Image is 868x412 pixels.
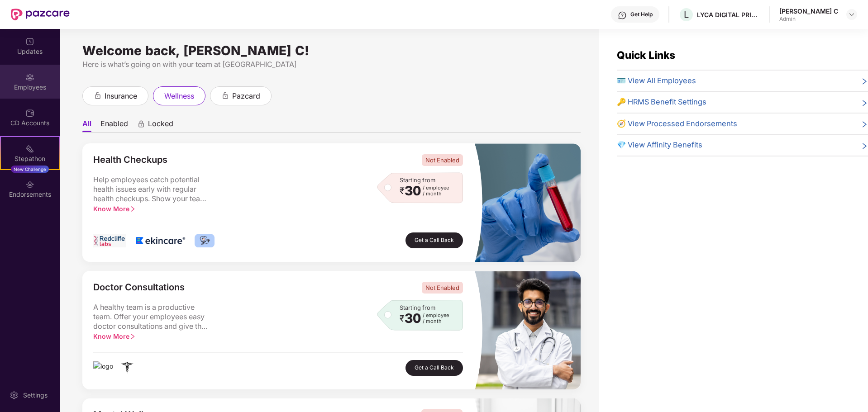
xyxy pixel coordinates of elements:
[779,15,838,23] div: Admin
[405,360,463,376] button: Get a Call Back
[617,49,675,61] span: Quick Links
[129,206,136,212] span: right
[400,304,435,311] span: Starting from
[120,361,134,375] img: logo
[133,234,187,247] img: logo
[232,90,260,102] span: pazcard
[423,185,449,191] span: / employee
[630,11,653,18] div: Get Help
[82,59,581,70] div: Here is what’s going on with your team at [GEOGRAPHIC_DATA]
[93,205,136,213] span: Know More
[422,154,463,166] span: Not Enabled
[25,109,34,118] img: svg+xml;base64,PHN2ZyBpZD0iQ0RfQWNjb3VudHMiIGRhdGEtbmFtZT0iQ0QgQWNjb3VudHMiIHhtbG5zPSJodHRwOi8vd3...
[861,120,868,130] span: right
[221,91,229,99] div: animation
[400,176,435,184] span: Starting from
[617,139,702,151] span: 💎 View Affinity Benefits
[93,282,185,294] span: Doctor Consultations
[861,98,868,108] span: right
[861,141,868,151] span: right
[617,75,696,87] span: 🪪 View All Employees
[93,332,136,340] span: Know More
[164,90,194,102] span: wellness
[11,166,49,173] div: New Challenge
[93,175,211,204] span: Help employees catch potential health issues early with regular health checkups. Show your team y...
[697,10,760,19] div: LYCA DIGITAL PRIVATE LIMITED
[861,77,868,87] span: right
[93,154,167,166] span: Health Checkups
[94,91,102,99] div: animation
[82,119,91,132] li: All
[25,144,34,153] img: svg+xml;base64,PHN2ZyB4bWxucz0iaHR0cDovL3d3dy53My5vcmcvMjAwMC9zdmciIHdpZHRoPSIyMSIgaGVpZ2h0PSIyMC...
[617,96,706,108] span: 🔑 HRMS Benefit Settings
[25,37,34,46] img: svg+xml;base64,PHN2ZyBpZD0iVXBkYXRlZCIgeG1sbnM9Imh0dHA6Ly93d3cudzMub3JnLzIwMDAvc3ZnIiB3aWR0aD0iMj...
[684,9,689,20] span: L
[423,313,449,318] span: / employee
[148,119,173,132] span: Locked
[93,234,126,247] img: logo
[405,232,463,248] button: Get a Call Back
[400,315,405,322] span: ₹
[618,11,627,20] img: svg+xml;base64,PHN2ZyBpZD0iSGVscC0zMngzMiIgeG1sbnM9Imh0dHA6Ly93d3cudzMub3JnLzIwMDAvc3ZnIiB3aWR0aD...
[779,7,838,15] div: [PERSON_NAME] C
[93,303,211,331] span: A healthy team is a productive team. Offer your employees easy doctor consultations and give the ...
[105,90,137,102] span: insurance
[82,47,581,54] div: Welcome back, [PERSON_NAME] C!
[422,282,463,294] span: Not Enabled
[137,120,145,128] div: animation
[405,185,421,197] span: 30
[423,318,449,324] span: / month
[11,9,70,20] img: New Pazcare Logo
[474,143,580,262] img: masked_image
[423,191,449,197] span: / month
[129,333,136,340] span: right
[10,391,19,400] img: svg+xml;base64,PHN2ZyBpZD0iU2V0dGluZy0yMHgyMCIgeG1sbnM9Imh0dHA6Ly93d3cudzMub3JnLzIwMDAvc3ZnIiB3aW...
[405,313,421,324] span: 30
[25,180,34,189] img: svg+xml;base64,PHN2ZyBpZD0iRW5kb3JzZW1lbnRzIiB4bWxucz0iaHR0cDovL3d3dy53My5vcmcvMjAwMC9zdmciIHdpZH...
[195,234,215,247] img: logo
[1,154,59,163] div: Stepathon
[848,11,855,18] img: svg+xml;base64,PHN2ZyBpZD0iRHJvcGRvd24tMzJ4MzIiIHhtbG5zPSJodHRwOi8vd3d3LnczLm9yZy8yMDAwL3N2ZyIgd2...
[474,271,580,389] img: masked_image
[617,118,737,130] span: 🧭 View Processed Endorsements
[20,391,50,400] div: Settings
[93,361,113,375] img: logo
[100,119,128,132] li: Enabled
[400,187,405,194] span: ₹
[25,73,34,82] img: svg+xml;base64,PHN2ZyBpZD0iRW1wbG95ZWVzIiB4bWxucz0iaHR0cDovL3d3dy53My5vcmcvMjAwMC9zdmciIHdpZHRoPS...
